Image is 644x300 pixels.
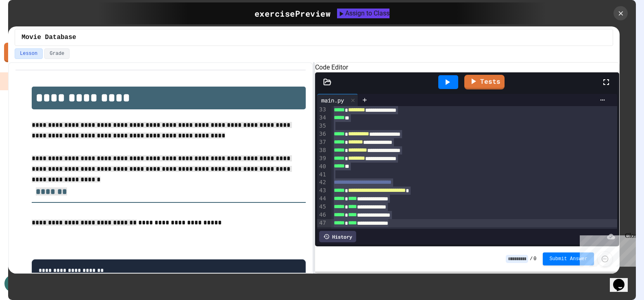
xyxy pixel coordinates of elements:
[577,232,636,267] iframe: chat widget
[317,171,327,179] div: 41
[530,256,533,262] span: /
[317,187,327,195] div: 43
[255,7,331,20] div: exercise Preview
[533,256,536,262] span: 0
[44,48,70,59] button: Grade
[317,219,327,227] div: 47
[317,163,327,171] div: 40
[317,146,327,154] div: 38
[317,178,327,187] div: 42
[543,252,594,265] button: Submit Answer
[22,33,76,42] span: Movie Database
[15,48,43,59] button: Lesson
[610,267,636,292] iframe: chat widget
[3,3,56,52] div: Chat with us now!Close
[464,75,505,89] a: Tests
[317,203,327,211] div: 45
[549,256,587,262] span: Submit Answer
[317,195,327,203] div: 44
[317,154,327,163] div: 39
[317,122,327,130] div: 35
[319,231,356,242] div: History
[317,106,327,114] div: 33
[315,63,619,72] h6: Code Editor
[317,138,327,146] div: 37
[317,94,358,106] div: main.py
[317,96,348,104] div: main.py
[317,211,327,219] div: 46
[317,130,327,138] div: 36
[317,114,327,122] div: 34
[337,9,389,18] button: Assign to Class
